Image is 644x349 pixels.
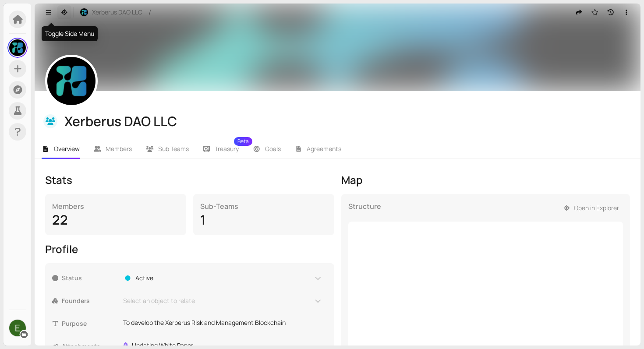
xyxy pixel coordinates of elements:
span: Purpose [62,319,118,328]
button: Open in Explorer [559,201,623,215]
img: HqdzPpp0Ak.jpeg [47,57,96,105]
span: Founders [62,296,118,306]
span: Status [62,273,118,283]
sup: Beta [234,137,252,146]
img: ACg8ocJiNtrj-q3oAs-KiQUokqI3IJKgX5M3z0g1j3yMiQWdKhkXpQ=s500 [9,320,26,336]
span: Goals [265,145,281,153]
img: HgCiZ4BMi_.jpeg [80,8,88,16]
span: Agreements [307,145,341,153]
span: Xerberus DAO LLC [92,7,142,17]
span: Overview [54,145,80,153]
span: Select an object to relate [120,296,195,306]
span: Sub Teams [158,145,189,153]
p: To develop the Xerberus Risk and Management Blockchain [123,318,322,328]
div: Toggle Side Menu [42,26,98,41]
button: Xerberus DAO LLC [75,5,147,19]
span: Members [106,145,132,153]
div: Map [341,173,630,187]
div: Xerberus DAO LLC [64,113,628,130]
div: Stats [45,173,334,187]
div: 1 [200,212,327,228]
div: Profile [45,242,334,256]
div: 22 [52,212,179,228]
div: Members [52,201,179,212]
span: Active [135,273,153,283]
div: Sub-Teams [200,201,327,212]
img: gQX6TtSrwZ.jpeg [9,39,26,56]
span: Open in Explorer [574,203,619,213]
div: Structure [348,201,381,222]
span: Treasury [215,146,239,152]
